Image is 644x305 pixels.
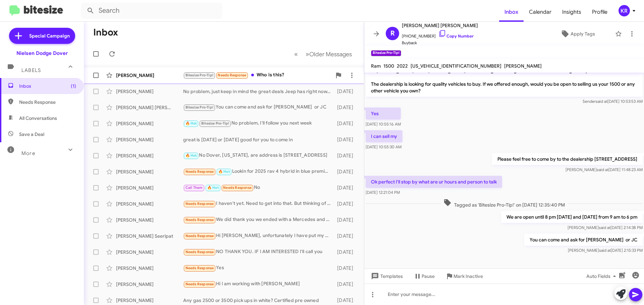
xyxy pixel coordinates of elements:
[218,169,230,174] span: 🔥 Hot
[371,50,401,56] small: Bitesize Pro-Tip!
[116,265,183,272] div: [PERSON_NAME]
[619,5,630,16] div: KR
[19,83,76,89] span: Inbox
[364,270,408,282] button: Templates
[371,63,381,69] span: Ram
[21,67,41,73] span: Labels
[16,50,68,57] div: Nielsen Dodge Dover
[185,105,213,109] span: Bitesize Pro-Tip!
[402,40,478,46] span: Buyback
[223,185,252,190] span: Needs Response
[411,63,501,69] span: [US_VEHICLE_IDENTIFICATION_NUMBER]
[613,5,637,16] button: KR
[366,144,401,149] span: [DATE] 10:55:30 AM
[21,150,35,156] span: More
[290,47,302,61] button: Previous
[557,2,587,22] a: Insights
[116,249,183,255] div: [PERSON_NAME]
[183,297,334,304] div: Any gas 2500 or 3500 pick ups in white? Certified pre owned
[383,63,394,69] span: 1500
[334,88,359,95] div: [DATE]
[397,63,408,69] span: 2022
[290,47,356,61] nav: Page navigation example
[185,250,214,254] span: Needs Response
[597,167,608,172] span: said at
[370,270,403,282] span: Templates
[185,282,214,286] span: Needs Response
[492,153,643,165] p: Please feel free to come by to the dealership [STREET_ADDRESS]
[422,270,435,282] span: Pause
[366,122,401,127] span: [DATE] 10:55:16 AM
[366,190,400,195] span: [DATE] 12:21:04 PM
[183,136,334,143] div: great is [DATE] or [DATE] good for you to come in
[183,216,334,224] div: We did thank you we ended with a Mercedes and they gave a much higher trade in
[116,168,183,175] div: [PERSON_NAME]
[334,152,359,159] div: [DATE]
[334,184,359,191] div: [DATE]
[116,88,183,95] div: [PERSON_NAME]
[185,153,197,158] span: 🔥 Hot
[81,3,222,19] input: Search
[334,136,359,143] div: [DATE]
[185,218,214,222] span: Needs Response
[571,28,595,40] span: Apply Tags
[441,199,568,208] span: Tagged as 'Bitesize Pro-Tip!' on [DATE] 12:35:40 PM
[19,115,57,122] span: All Conversations
[438,33,474,39] a: Copy Number
[183,248,334,256] div: NO THANK YOU. IF I AM INTERESTED I'll call you
[334,201,359,207] div: [DATE]
[366,107,401,120] p: Yes
[586,270,619,282] span: Auto Fields
[183,168,334,175] div: Lookin for 2025 rav 4 hybrid in blue premium
[334,104,359,111] div: [DATE]
[183,280,334,288] div: Hi I am working with [PERSON_NAME]
[524,2,557,22] a: Calendar
[93,27,118,38] h1: Inbox
[183,120,334,127] div: No problem, I'll follow you next week
[185,234,214,238] span: Needs Response
[185,121,197,126] span: 🔥 Hot
[183,152,334,159] div: No Dover, [US_STATE], are address is [STREET_ADDRESS]
[334,249,359,255] div: [DATE]
[183,264,334,272] div: Yes
[334,265,359,272] div: [DATE]
[116,217,183,223] div: [PERSON_NAME]
[185,185,203,190] span: Call Them
[294,50,298,58] span: «
[309,51,352,58] span: Older Messages
[116,297,183,304] div: [PERSON_NAME]
[583,99,643,104] span: Sender [DATE] 10:53:53 AM
[185,73,213,77] span: Bitesize Pro-Tip!
[218,73,246,77] span: Needs Response
[116,104,183,111] div: [PERSON_NAME] [PERSON_NAME]
[116,120,183,127] div: [PERSON_NAME]
[116,136,183,143] div: [PERSON_NAME]
[334,297,359,304] div: [DATE]
[566,167,643,172] span: [PERSON_NAME] [DATE] 11:48:23 AM
[599,248,611,253] span: said at
[183,71,332,79] div: Who is this?
[402,29,478,40] span: [PHONE_NUMBER]
[453,270,483,282] span: Mark Inactive
[116,201,183,207] div: [PERSON_NAME]
[116,184,183,191] div: [PERSON_NAME]
[440,270,488,282] button: Mark Inactive
[524,234,643,246] p: You can come and ask for [PERSON_NAME] or JC
[402,21,478,29] span: [PERSON_NAME] [PERSON_NAME]
[116,72,183,79] div: [PERSON_NAME]
[201,121,229,126] span: Bitesize Pro-Tip!
[29,32,70,39] span: Special Campaign
[501,211,643,223] p: We are open until 8 pm [DATE] and [DATE] from 9 am to 6 pm
[116,281,183,288] div: [PERSON_NAME]
[183,88,334,95] div: No problem, just keep in mind the great deals Jeep has right now, like 0% for 60
[207,185,219,190] span: 🔥 Hot
[116,152,183,159] div: [PERSON_NAME]
[334,233,359,239] div: [DATE]
[499,2,524,22] a: Inbox
[587,2,613,22] a: Profile
[183,200,334,208] div: I haven't yet. Need to get into that. But thinking of used rather than another lease.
